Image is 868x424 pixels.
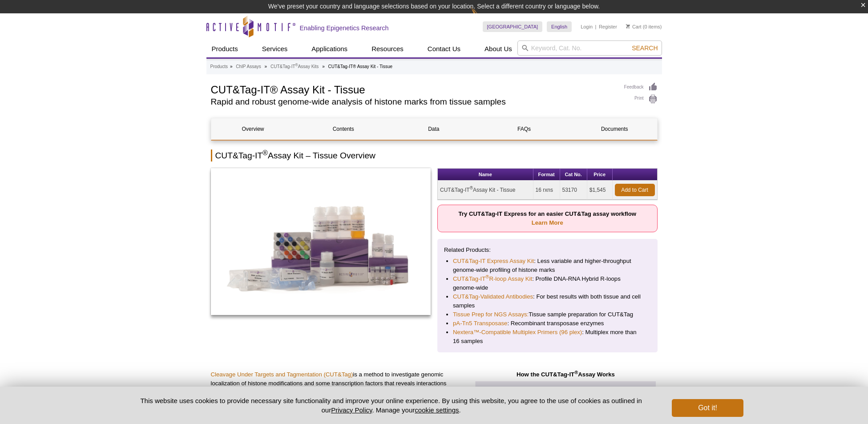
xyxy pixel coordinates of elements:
[485,274,489,279] sup: ®
[438,181,533,200] td: CUT&Tag-IT Assay Kit - Tissue
[211,118,295,140] a: Overview
[581,24,593,30] a: Login
[210,63,228,71] a: Products
[270,63,319,71] a: CUT&Tag-IT®Assay Kits
[265,64,267,69] li: »
[257,40,293,57] a: Services
[453,328,582,337] a: Nextera™-Compatible Multiplex Primers (96 plex)
[453,319,642,328] li: : Recombinant transposase enzymes
[211,371,353,378] a: Cleavage Under Targets and Tagmentation (CUT&Tag)
[206,40,243,57] a: Products
[573,118,656,140] a: Documents
[560,169,587,181] th: Cat No.
[626,21,662,32] li: (0 items)
[295,63,298,67] sup: ®
[211,370,468,397] p: is a method to investigate genomic localization of histone modifications and some transcription f...
[211,82,615,96] h1: CUT&Tag-IT® Assay Kit - Tissue
[125,396,658,415] p: This website uses cookies to provide necessary site functionality and improve your online experie...
[331,406,372,414] a: Privacy Policy
[587,181,613,200] td: $1,545
[453,275,532,283] a: CUT&Tag-IT®R-loop Assay Kit
[453,328,642,346] li: : Multiplex more than 16 samples
[483,21,543,32] a: [GEOGRAPHIC_DATA]
[415,406,459,414] button: cookie settings
[444,246,651,254] p: Related Products:
[560,181,587,200] td: 53170
[624,82,658,92] a: Feedback
[482,118,566,140] a: FAQs
[479,40,517,57] a: About Us
[517,40,662,56] input: Keyword, Cat. No.
[328,64,392,69] li: CUT&Tag-IT® Assay Kit - Tissue
[211,168,431,315] img: CUT&Tag-IT Assay Kit - Tissue
[453,292,642,310] li: : For best results with both tissue and cell samples
[262,149,268,157] sup: ®
[547,21,572,32] a: English
[595,21,597,32] li: |
[458,210,636,226] strong: Try CUT&Tag-IT Express for an easier CUT&Tag assay workflow
[392,118,476,140] a: Data
[626,24,630,28] img: Your Cart
[470,186,473,190] sup: ®
[453,310,642,319] li: Tissue sample preparation for CUT&Tag
[587,169,613,181] th: Price
[453,257,642,275] li: : Less variable and higher-throughput genome-wide profiling of histone marks
[574,370,578,375] sup: ®
[366,40,409,57] a: Resources
[453,275,642,292] li: : Profile DNA-RNA Hybrid R-loops genome-wide
[517,371,615,378] strong: How the CUT&Tag-IT Assay Works
[599,24,617,30] a: Register
[453,292,533,301] a: CUT&Tag-Validated Antibodies
[422,40,466,57] a: Contact Us
[453,310,529,319] a: Tissue Prep for NGS Assays:
[533,169,560,181] th: Format
[211,98,615,106] h2: Rapid and robust genome-wide analysis of histone marks from tissue samples
[302,118,385,140] a: Contents
[322,64,325,69] li: »
[626,24,642,30] a: Cart
[533,181,560,200] td: 16 rxns
[230,64,233,69] li: »
[306,40,353,57] a: Applications
[624,94,658,104] a: Print
[629,44,660,52] button: Search
[211,149,658,162] h2: CUT&Tag-IT Assay Kit – Tissue Overview
[236,63,261,71] a: ChIP Assays
[632,44,658,52] span: Search
[453,257,534,266] a: CUT&Tag-IT Express Assay Kit
[438,169,533,181] th: Name
[615,184,655,196] a: Add to Cart
[300,24,389,32] h2: Enabling Epigenetics Research
[453,319,507,328] a: pA-Tn5 Transposase
[471,7,495,28] img: Change Here
[672,399,743,417] button: Got it!
[532,219,563,226] a: Learn More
